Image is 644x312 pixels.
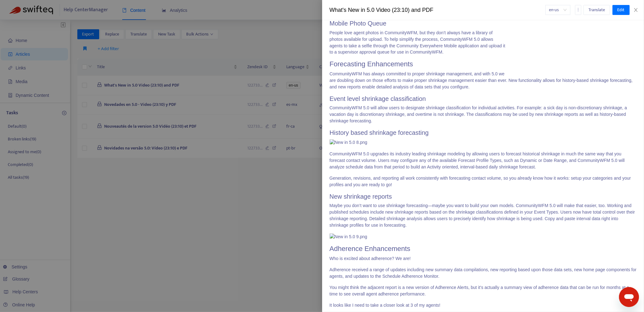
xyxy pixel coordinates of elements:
[330,6,545,14] div: What's New in 5.0 Video (23:10) and PDF
[330,245,637,253] h1: Adherence Enhancements
[330,30,637,56] p: People love agent photos in CommunityWFM, but they don’t always have a library of photos availabl...
[330,267,637,280] p: Adherence received a range of updates including new summary data compilations, new reporting base...
[330,302,637,309] p: It looks like I need to take a closer look at 3 of my agents!
[633,7,638,12] span: close
[549,5,567,15] span: en-us
[619,287,639,307] iframe: Button to launch messaging window
[330,129,637,137] h2: History based shrinkage forecasting
[330,175,637,188] p: Generation, revisions, and reporting all work consistently with forecasting contact volume, so yo...
[330,234,367,240] img: New in 5.0 9.png
[330,60,637,69] h1: Forecasting Enhancements
[330,284,637,297] p: You might think the adjacent report is a new version of Adherence Alerts, but it’s actually a sum...
[588,7,605,13] span: Translate
[330,95,637,103] h2: Event level shrinkage classification
[583,5,610,15] button: Translate
[330,20,637,27] h2: Mobile Photo Queue
[575,5,581,15] button: more
[330,71,637,91] p: CommunityWFM has always committed to proper shrinkage management, and with 5.0 we are doubling do...
[330,193,637,200] h2: New shrinkage reports
[613,5,630,15] button: Edit
[576,7,580,12] span: more
[330,202,637,229] p: Maybe you don’t want to use shrinkage forecasting—maybe you want to build your own models. Commun...
[617,7,625,13] span: Edit
[330,151,637,170] p: CommunityWFM 5.0 upgrades its industry leading shrinkage modeling by allowing users to forecast h...
[330,139,367,146] img: New in 5.0 8.png
[330,255,637,262] p: Who is excited about adherence? We are!
[330,105,637,125] p: CommunityWFM 5.0 will allow users to designate shrinkage classification for individual activities...
[632,7,640,13] button: Close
